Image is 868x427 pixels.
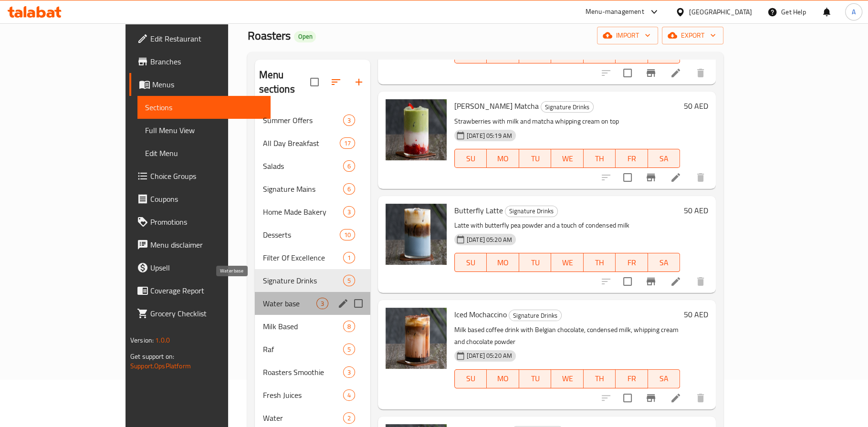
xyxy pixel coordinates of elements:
[454,369,487,388] button: SU
[616,369,648,388] button: FR
[130,360,191,372] a: Support.OpsPlatform
[555,152,579,166] span: WE
[454,149,487,168] button: SU
[555,47,579,61] span: WE
[150,308,263,319] span: Grocery Checklist
[343,321,355,332] div: items
[343,275,355,286] div: items
[509,310,562,321] div: Signature Drinks
[129,233,271,256] a: Menu disclaimer
[670,276,681,287] a: Edit menu item
[670,172,681,183] a: Edit menu item
[684,308,708,321] h6: 50 AED
[130,334,154,346] span: Version:
[255,109,370,132] div: Summer Offers3
[255,132,370,155] div: All Day Breakfast17
[505,206,557,217] span: Signature Drinks
[262,183,343,195] span: Signature Mains
[584,369,616,388] button: TH
[343,160,355,172] div: items
[150,262,263,273] span: Upsell
[459,152,483,166] span: SU
[689,270,712,293] button: delete
[463,131,516,140] span: [DATE] 05:19 AM
[344,414,355,423] span: 2
[150,239,263,250] span: Menu disclaimer
[262,275,343,286] span: Signature Drinks
[150,216,263,228] span: Promotions
[343,183,355,195] div: items
[689,62,712,84] button: delete
[617,63,638,83] span: Select to update
[670,392,681,404] a: Edit menu item
[491,372,515,385] span: MO
[129,187,271,210] a: Coupons
[523,256,547,270] span: TU
[262,389,343,401] span: Fresh Juices
[639,386,662,409] button: Branch-specific-item
[487,369,519,388] button: MO
[541,101,594,113] div: Signature Drinks
[519,253,551,272] button: TU
[454,324,680,348] p: Milk based coffee drink with Belgian chocolate, condensed milk, whipping cream and chocolate powder
[523,152,547,166] span: TU
[262,115,343,126] span: Summer Offers
[262,252,343,263] span: Filter Of Excellence
[639,166,662,189] button: Branch-specific-item
[262,160,343,172] div: Salads
[689,386,712,409] button: delete
[155,334,170,346] span: 1.0.0
[336,296,350,311] button: edit
[343,252,355,263] div: items
[463,235,516,244] span: [DATE] 05:20 AM
[584,149,616,168] button: TH
[340,139,355,148] span: 17
[344,391,355,400] span: 4
[689,166,712,189] button: delete
[639,270,662,293] button: Branch-specific-item
[459,47,483,61] span: SU
[344,185,355,194] span: 6
[684,204,708,217] h6: 50 AED
[344,208,355,217] span: 3
[130,350,174,363] span: Get support on:
[255,155,370,177] div: Salads6
[262,366,343,378] div: Roasters Smoothie
[648,369,680,388] button: SA
[129,165,271,187] a: Choice Groups
[262,206,343,218] span: Home Made Bakery
[262,412,343,424] div: Water
[617,167,638,187] span: Select to update
[555,256,579,270] span: WE
[587,47,612,61] span: TH
[262,321,343,332] span: Milk Based
[340,137,355,149] div: items
[304,72,324,92] span: Select all sections
[616,149,648,168] button: FR
[684,99,708,113] h6: 50 AED
[551,149,583,168] button: WE
[454,253,487,272] button: SU
[541,102,593,113] span: Signature Drinks
[129,27,271,50] a: Edit Restaurant
[262,229,339,240] span: Desserts
[145,125,263,136] span: Full Menu View
[519,369,551,388] button: TU
[670,67,681,79] a: Edit menu item
[255,315,370,338] div: Milk Based8
[262,344,343,355] span: Raf
[347,71,370,94] button: Add section
[317,299,328,308] span: 3
[386,204,447,265] img: Butterfly Latte
[459,256,483,270] span: SU
[523,372,547,385] span: TU
[509,310,561,321] span: Signature Drinks
[255,177,370,200] div: Signature Mains6
[619,47,644,61] span: FR
[343,366,355,378] div: items
[152,79,263,90] span: Menus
